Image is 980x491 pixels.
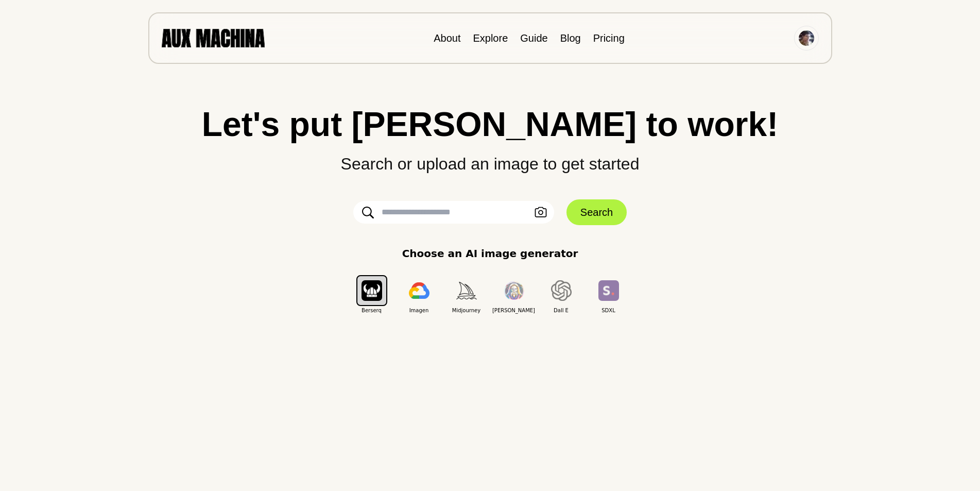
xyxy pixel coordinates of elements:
a: Guide [520,32,547,44]
img: Leonardo [504,281,524,300]
a: Pricing [593,32,625,44]
span: Berserq [348,307,396,314]
a: Explore [473,32,508,44]
img: Berserq [362,280,382,300]
img: Midjourney [456,282,477,299]
p: Choose an AI image generator [402,246,578,261]
span: Imagen [396,307,443,314]
span: [PERSON_NAME] [490,307,538,314]
h1: Let's put [PERSON_NAME] to work! [21,107,959,141]
img: SDXL [598,280,619,300]
img: Dall E [551,280,572,301]
span: Dall E [538,307,585,314]
a: Blog [560,32,581,44]
img: Imagen [409,282,429,299]
img: AUX MACHINA [162,29,265,47]
span: Midjourney [443,307,490,314]
button: Search [566,199,627,225]
img: Avatar [799,30,814,46]
p: Search or upload an image to get started [21,141,959,176]
span: SDXL [585,307,632,314]
a: About [434,32,460,44]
